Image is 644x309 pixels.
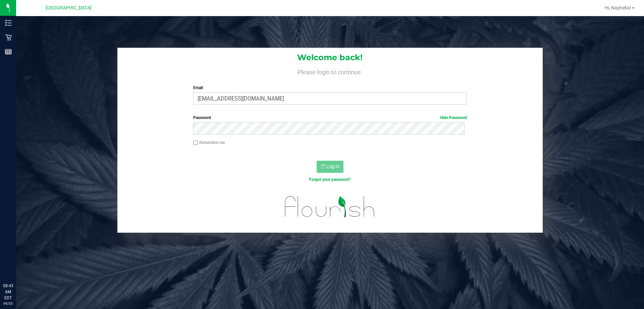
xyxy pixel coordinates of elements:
[326,164,339,169] span: Log In
[193,85,467,91] label: Email
[46,5,92,11] span: [GEOGRAPHIC_DATA]
[317,161,343,173] button: Log In
[117,53,543,62] h1: Welcome back!
[277,190,383,224] img: flourish_logo.svg
[440,115,467,120] a: Hide Password
[5,48,12,55] inline-svg: Reports
[193,140,225,146] label: Remember me
[193,115,211,120] span: Password
[309,177,351,182] a: Forgot your password?
[605,5,631,10] span: Hi, Napheka!
[3,301,13,306] p: 09/25
[193,141,198,145] input: Remember me
[5,34,12,41] inline-svg: Retail
[5,20,12,26] inline-svg: Inventory
[3,283,13,301] p: 08:43 AM EDT
[117,67,543,75] h4: Please login to continue.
